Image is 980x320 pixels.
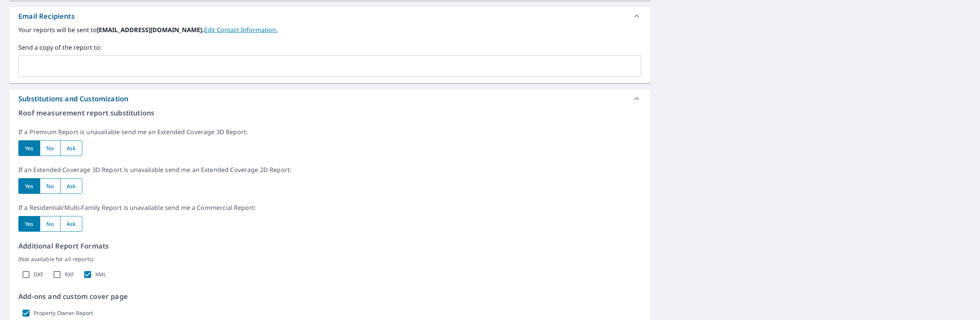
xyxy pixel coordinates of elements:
[18,241,641,251] p: Additional Report Formats
[95,271,106,278] label: XML
[18,43,641,52] label: Send a copy of the report to:
[65,271,74,278] label: RXF
[97,26,204,34] b: [EMAIL_ADDRESS][DOMAIN_NAME].
[18,11,75,21] div: Email Recipients
[34,310,93,317] label: Property Owner Report
[18,291,641,302] p: Add-ons and custom cover page
[18,127,641,136] p: If a Premium Report is unavailable send me an Extended Coverage 3D Report:
[18,203,641,212] p: If a Residential/Multi-Family Report is unavailable send me a Commercial Report:
[204,26,278,34] a: EditContactInfo
[18,25,641,34] label: Your reports will be sent to
[18,108,641,118] p: Roof measurement report substitutions
[18,255,641,263] p: (Not available for all reports)
[9,7,650,25] div: Email Recipients
[9,89,650,108] div: Substitutions and Customization
[34,271,43,278] label: DXF
[18,165,641,174] p: If an Extended Coverage 3D Report is unavailable send me an Extended Coverage 2D Report:
[18,94,128,104] div: Substitutions and Customization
